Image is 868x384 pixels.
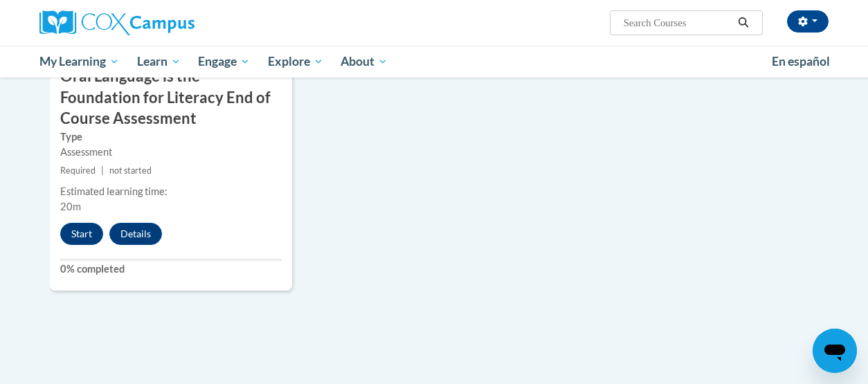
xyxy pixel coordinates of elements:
a: En español [763,47,839,76]
a: Explore [259,46,332,77]
span: About [341,53,388,70]
button: Account Settings [787,10,829,33]
span: My Learning [39,53,119,70]
button: Details [109,223,162,245]
div: Assessment [60,145,282,160]
a: About [332,46,397,77]
h3: Oral Language is the Foundation for Literacy End of Course Assessment [50,66,292,129]
button: Search [733,15,754,31]
input: Search Courses [622,15,733,31]
label: Type [60,129,282,145]
a: My Learning [30,46,128,77]
a: Learn [128,46,190,77]
label: 0% completed [60,262,282,277]
span: En español [772,54,830,68]
iframe: Button to launch messaging window [813,329,857,373]
a: Engage [189,46,259,77]
span: | [101,165,104,176]
img: Cox Campus [39,10,195,35]
span: Learn [137,53,181,70]
button: Start [60,223,103,245]
span: Engage [198,53,250,70]
span: not started [109,165,152,176]
span: Explore [268,53,323,70]
a: Cox Campus [39,10,289,35]
span: Required [60,165,96,176]
span: 20m [60,201,81,212]
div: Main menu [29,46,839,77]
div: Estimated learning time: [60,184,282,199]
